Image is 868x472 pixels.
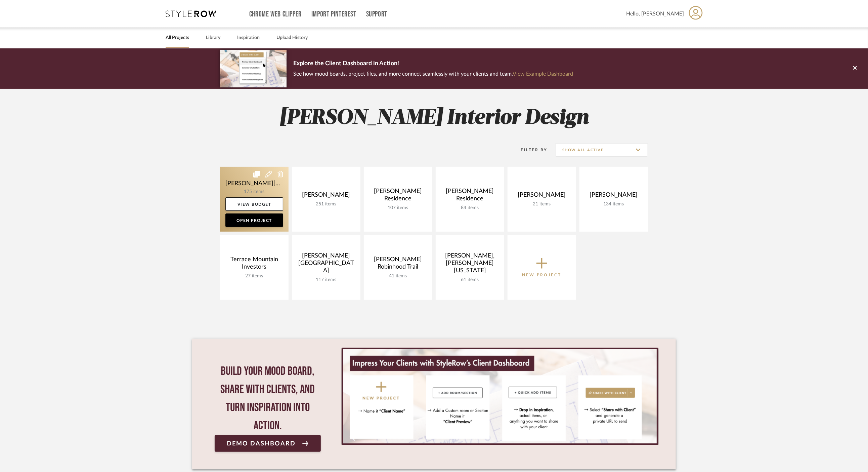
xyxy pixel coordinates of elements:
[369,273,427,279] div: 41 items
[626,10,684,18] span: Hello, [PERSON_NAME]
[215,362,321,435] div: Build your mood board, share with clients, and turn inspiration into action.
[215,435,321,452] a: Demo Dashboard
[513,191,571,201] div: [PERSON_NAME]
[311,11,356,17] a: Import Pinterest
[227,440,296,447] span: Demo Dashboard
[297,201,355,207] div: 251 items
[297,277,355,283] div: 117 items
[522,272,562,278] p: New Project
[341,348,659,445] div: 0
[512,147,548,153] div: Filter By
[297,252,355,277] div: [PERSON_NAME][GEOGRAPHIC_DATA]
[237,33,260,42] a: Inspiration
[220,50,287,87] img: d5d033c5-7b12-40c2-a960-1ecee1989c38.png
[225,273,283,279] div: 27 items
[192,106,676,131] h2: [PERSON_NAME] Interior Design
[369,256,427,273] div: [PERSON_NAME] Robinhood Trail
[293,69,573,79] p: See how mood boards, project files, and more connect seamlessly with your clients and team.
[508,235,576,300] button: New Project
[369,205,427,211] div: 107 items
[513,71,573,77] a: View Example Dashboard
[225,256,283,273] div: Terrace Mountain Investors
[513,201,571,207] div: 21 items
[585,201,643,207] div: 134 items
[225,197,283,211] a: View Budget
[441,205,499,211] div: 84 items
[585,191,643,201] div: [PERSON_NAME]
[366,11,387,17] a: Support
[343,349,657,443] img: StyleRow_Client_Dashboard_Banner__1_.png
[441,188,499,205] div: [PERSON_NAME] Residence
[166,33,189,42] a: All Projects
[441,252,499,277] div: [PERSON_NAME], [PERSON_NAME] [US_STATE]
[369,188,427,205] div: [PERSON_NAME] Residence
[249,11,302,17] a: Chrome Web Clipper
[441,277,499,283] div: 61 items
[206,33,220,42] a: Library
[293,58,573,69] p: Explore the Client Dashboard in Action!
[276,33,308,42] a: Upload History
[297,191,355,201] div: [PERSON_NAME]
[225,213,283,227] a: Open Project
